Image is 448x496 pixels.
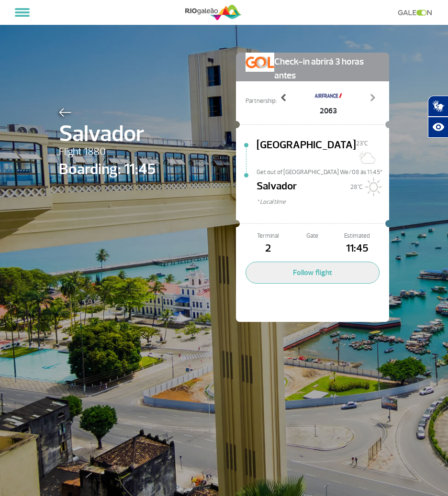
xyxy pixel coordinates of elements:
[356,140,368,147] span: 23°C
[350,183,363,191] span: 28°C
[274,53,380,83] span: Check-in abrirá 3 horas antes
[246,241,290,257] span: 2
[59,117,156,151] span: Salvador
[257,198,389,207] span: * Local time
[59,144,156,160] span: Flight 1880
[246,262,380,284] button: Follow flight
[246,97,277,106] span: Partnership:
[363,177,382,197] img: Sol
[356,148,375,167] img: Sol com muitas nuvens
[314,105,343,117] span: 2063
[257,137,356,168] span: [GEOGRAPHIC_DATA]
[335,231,380,241] span: Estimated
[59,158,156,181] span: Boarding: 11:45
[246,231,290,241] span: Terminal
[290,231,335,241] span: Gate
[335,241,380,257] span: 11:45
[257,178,297,198] span: Salvador
[257,168,389,175] span: Get out of [GEOGRAPHIC_DATA] We/08 às 11:45*
[428,117,448,138] button: Abrir recursos assistivos.
[428,96,448,117] button: Abrir tradutor de língua de sinais.
[428,96,448,138] div: Plugin de acessibilidade da Hand Talk.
